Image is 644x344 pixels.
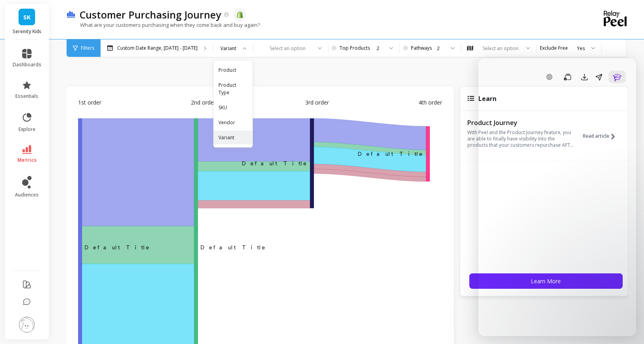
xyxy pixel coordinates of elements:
[80,8,221,21] p: Customer Purchasing Journey
[13,28,41,35] p: Serenity Kids
[469,273,623,289] button: Learn More
[15,93,38,99] span: essentials
[19,126,35,133] span: explore
[23,13,31,22] span: SK
[13,62,41,68] span: dashboards
[218,66,248,74] div: Product
[218,104,248,111] div: SKU
[200,244,266,251] text: Default Title
[236,11,243,18] img: api.shopify.svg
[377,45,383,52] div: 2
[467,129,576,148] p: With Peel and the Product Journey feature, you are able to finally have visibility into the produ...
[66,21,260,28] p: What are your customers purchasing when they come back and buy again?
[218,134,248,141] div: Variant
[437,45,444,52] div: 2
[15,192,39,198] span: audiences
[220,45,236,52] div: Variant
[66,11,76,19] img: header icon
[577,45,585,52] div: Yes
[242,160,308,166] text: ​Default Title
[78,98,101,107] span: 1st order
[84,244,150,251] text: ‌Default Title
[305,98,329,107] span: 3rd order
[117,45,198,51] p: Custom Date Range, [DATE] - [DATE]
[418,98,442,107] span: 4th order
[17,157,37,163] span: metrics
[478,58,636,336] iframe: Intercom live chat
[19,317,35,333] img: profile picture
[218,119,248,126] div: Vendor
[81,45,94,51] span: Filters
[191,98,216,107] span: 2nd order
[218,81,248,96] div: Product Type
[467,119,576,127] p: Product Journey
[482,45,520,52] div: Select an option
[467,45,473,51] img: audience_map.svg
[358,151,424,157] text: Default Title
